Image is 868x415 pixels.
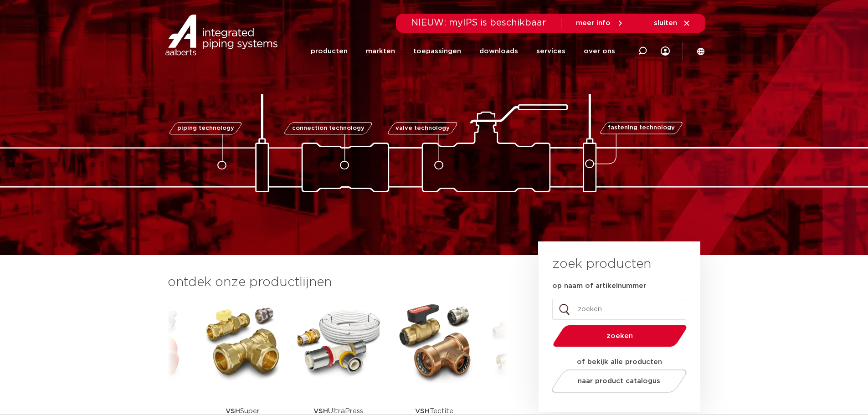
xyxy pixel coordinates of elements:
strong: VSH [313,408,328,415]
h3: zoek producten [552,255,651,273]
span: valve technology [395,125,450,131]
span: sluiten [654,20,677,26]
strong: of bekijk alle producten [577,359,662,365]
a: producten [311,34,348,69]
a: services [536,34,565,69]
a: over ons [584,34,615,69]
span: naar product catalogus [578,378,660,384]
strong: VSH [415,408,430,415]
span: NIEUW: myIPS is beschikbaar [411,18,546,27]
span: meer info [576,20,611,26]
a: meer info [576,19,624,27]
a: toepassingen [413,34,461,69]
strong: VSH [507,408,522,415]
span: piping technology [177,125,234,131]
a: naar product catalogus [549,369,689,393]
nav: Menu [311,34,615,69]
input: zoeken [552,299,686,320]
a: markten [366,34,395,69]
h3: ontdek onze productlijnen [168,273,508,292]
a: downloads [479,34,518,69]
button: zoeken [549,324,690,348]
span: fastening technology [608,125,675,131]
strong: VSH [226,408,240,415]
span: zoeken [576,333,663,339]
span: connection technology [292,125,364,131]
label: op naam of artikelnummer [552,282,646,291]
a: sluiten [654,19,691,27]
